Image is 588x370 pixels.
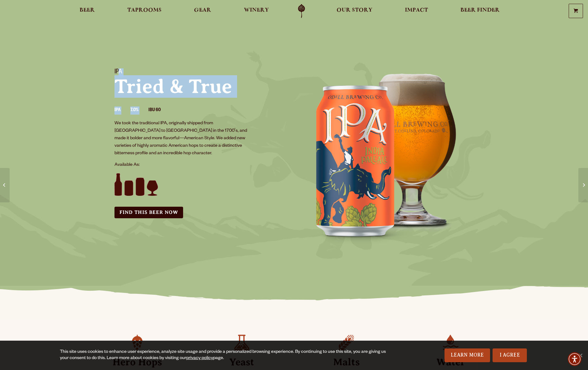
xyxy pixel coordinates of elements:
a: privacy policy [186,356,213,361]
a: Gear [190,4,215,18]
a: Odell Home [290,4,313,18]
p: Available As: [114,161,287,169]
p: We took the traditional IPA, originally shipped from [GEOGRAPHIC_DATA] to [GEOGRAPHIC_DATA] in th... [114,120,252,157]
div: Accessibility Menu [568,352,581,366]
a: Impact [401,4,432,18]
span: Taprooms [127,8,162,13]
span: Impact [405,8,428,13]
span: Winery [244,8,269,13]
li: 7.0% [130,106,148,115]
a: Find this Beer Now [114,207,183,218]
div: This site uses cookies to enhance user experience, analyze site usage and provide a personalized ... [60,349,394,362]
p: Tried & True [114,76,287,96]
a: Taprooms [123,4,166,18]
img: IPA can and glass [294,61,481,248]
span: Beer [80,8,95,13]
li: IPA [114,106,130,115]
a: Beer [75,4,99,18]
a: Our Story [333,4,377,18]
a: Beer Finder [456,4,504,18]
a: I Agree [493,348,527,362]
a: Winery [240,4,273,18]
span: Our Story [337,8,372,13]
span: Gear [194,8,211,13]
a: Learn More [445,348,490,362]
li: IBU 60 [148,106,171,115]
h1: IPA [114,68,287,76]
span: Beer Finder [460,8,500,13]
